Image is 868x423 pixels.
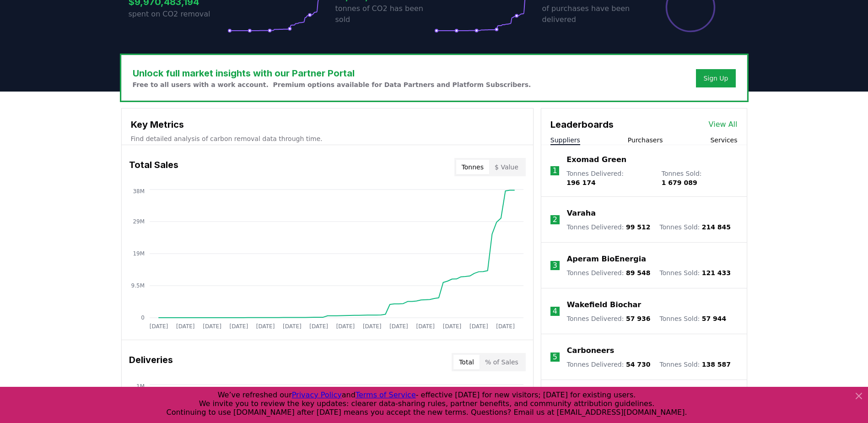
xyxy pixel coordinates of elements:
[662,179,697,186] span: 1 679 089
[469,323,488,330] tspan: [DATE]
[626,223,651,231] span: 99 512
[480,355,524,369] button: % of Sales
[709,119,738,130] a: View All
[702,269,731,277] span: 121 433
[136,383,145,390] tspan: 1M
[141,315,145,321] tspan: 0
[129,353,173,371] h3: Deliveries
[702,315,727,322] span: 57 944
[229,323,248,330] tspan: [DATE]
[133,250,145,257] tspan: 19M
[149,323,168,330] tspan: [DATE]
[489,160,524,174] button: $ Value
[553,260,557,271] p: 3
[566,169,652,187] p: Tonnes Delivered :
[628,136,663,145] button: Purchasers
[567,254,646,265] a: Aperam BioEnergia
[550,136,580,145] button: Suppliers
[133,66,531,80] h3: Unlock full market insights with our Partner Portal
[335,3,434,25] p: tonnes of CO2 has been sold
[133,218,145,225] tspan: 29M
[567,222,651,232] p: Tonnes Delivered :
[283,323,302,330] tspan: [DATE]
[659,222,731,232] p: Tonnes Sold :
[456,160,489,174] button: Tonnes
[133,188,145,195] tspan: 38M
[309,323,328,330] tspan: [DATE]
[567,314,651,323] p: Tonnes Delivered :
[336,323,355,330] tspan: [DATE]
[553,165,557,176] p: 1
[703,74,728,83] a: Sign Up
[696,69,735,87] button: Sign Up
[567,299,641,310] a: Wakefield Biochar
[567,360,651,369] p: Tonnes Delivered :
[702,361,731,368] span: 138 587
[131,134,524,143] p: Find detailed analysis of carbon removal data through time.
[496,323,515,330] tspan: [DATE]
[256,323,275,330] tspan: [DATE]
[129,9,227,20] p: spent on CO2 removal
[626,315,651,322] span: 57 936
[133,80,531,89] p: Free to all users with a work account. Premium options available for Data Partners and Platform S...
[442,323,461,330] tspan: [DATE]
[542,3,641,25] p: of purchases have been delivered
[453,355,480,369] button: Total
[553,352,557,363] p: 5
[553,306,557,317] p: 4
[362,323,381,330] tspan: [DATE]
[389,323,408,330] tspan: [DATE]
[662,169,738,187] p: Tonnes Sold :
[129,158,178,176] h3: Total Sales
[567,208,596,219] a: Varaha
[710,136,737,145] button: Services
[626,361,651,368] span: 54 730
[131,118,524,131] h3: Key Metrics
[659,268,731,277] p: Tonnes Sold :
[550,118,614,131] h3: Leaderboards
[567,268,651,277] p: Tonnes Delivered :
[131,282,144,289] tspan: 9.5M
[203,323,221,330] tspan: [DATE]
[176,323,194,330] tspan: [DATE]
[416,323,435,330] tspan: [DATE]
[567,345,614,356] a: Carboneers
[626,269,651,277] span: 89 548
[702,223,731,231] span: 214 845
[566,154,626,165] a: Exomad Green
[553,214,557,225] p: 2
[659,314,726,323] p: Tonnes Sold :
[659,360,731,369] p: Tonnes Sold :
[566,179,595,186] span: 196 174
